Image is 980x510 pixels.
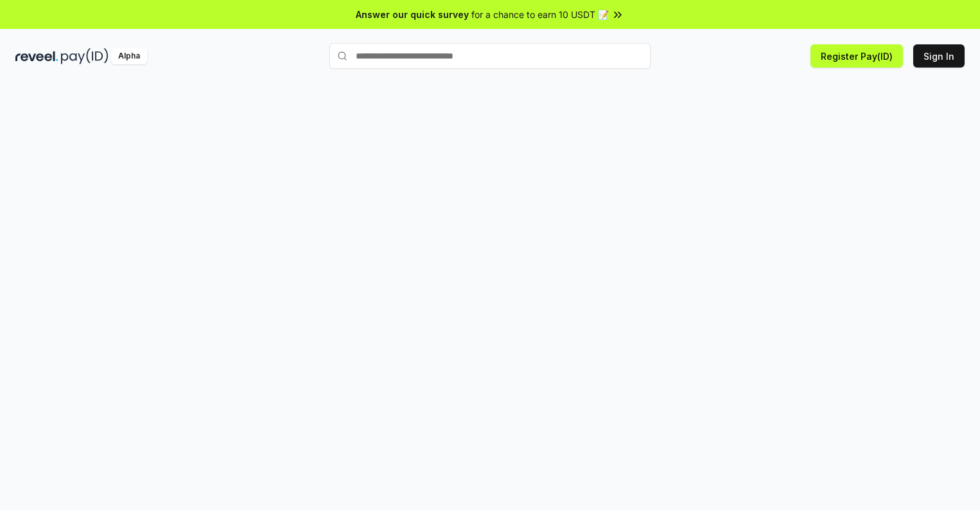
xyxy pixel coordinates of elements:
[810,44,903,68] button: Register Pay(ID)
[15,48,58,64] img: reveel_dark
[471,8,609,21] span: for a chance to earn 10 USDT 📝
[913,44,965,68] button: Sign In
[111,48,147,64] div: Alpha
[356,8,469,21] span: Answer our quick survey
[61,48,109,64] img: pay_id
